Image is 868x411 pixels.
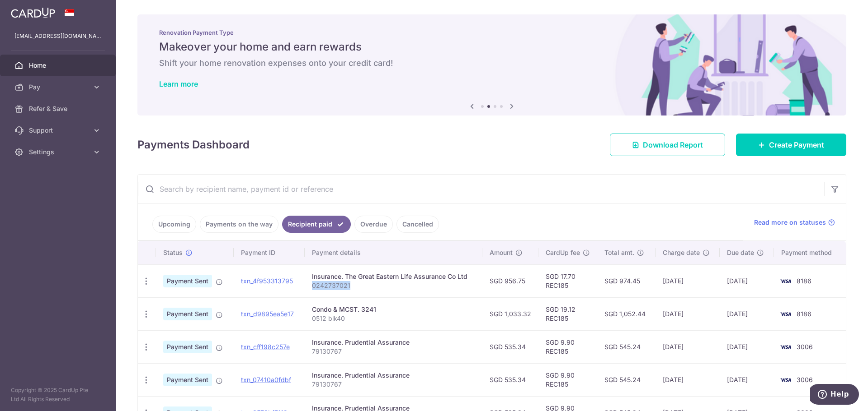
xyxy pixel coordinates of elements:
a: Overdue [354,216,393,233]
td: SGD 1,052.44 [597,297,656,330]
td: [DATE] [656,330,720,363]
div: Insurance. Prudential Assurance [312,371,476,380]
th: Payment method [774,241,846,264]
td: [DATE] [720,264,774,297]
p: 0512 blk40 [312,314,476,323]
a: txn_4f953313795 [241,277,293,285]
td: [DATE] [720,330,774,363]
span: Support [29,126,89,135]
input: Search by recipient name, payment id or reference [138,175,824,203]
p: Renovation Payment Type [159,29,825,36]
p: 79130767 [312,380,476,389]
span: Create Payment [769,139,824,150]
img: CardUp [11,7,55,18]
span: Read more on statuses [754,218,826,227]
p: 0242737021 [312,281,476,290]
td: SGD 956.75 [482,264,538,297]
div: Insurance. Prudential Assurance [312,338,476,347]
td: [DATE] [656,297,720,330]
span: Amount [490,248,513,257]
td: SGD 545.24 [597,363,656,396]
td: SGD 1,033.32 [482,297,538,330]
span: Payment Sent [163,275,212,287]
span: Refer & Save [29,104,89,113]
img: Bank Card [777,309,795,319]
a: Read more on statuses [754,218,835,227]
th: Payment details [305,241,483,264]
a: Recipient paid [282,216,351,233]
td: SGD 19.12 REC185 [538,297,597,330]
p: [EMAIL_ADDRESS][DOMAIN_NAME] [14,32,101,41]
td: [DATE] [656,363,720,396]
span: Payment Sent [163,341,212,353]
td: SGD 17.70 REC185 [538,264,597,297]
td: SGD 9.90 REC185 [538,330,597,363]
span: 8186 [797,310,811,318]
a: Payments on the way [200,216,278,233]
span: Settings [29,148,89,157]
td: SGD 535.34 [482,363,538,396]
td: SGD 535.34 [482,330,538,363]
img: Bank Card [777,342,795,352]
iframe: Opens a widget where you can find more information [810,384,859,406]
span: Home [29,61,89,70]
a: Upcoming [152,216,196,233]
a: txn_07410a0fdbf [241,376,291,383]
h6: Shift your home renovation expenses onto your credit card! [159,58,825,69]
h5: Makeover your home and earn rewards [159,40,825,54]
span: Download Report [643,139,703,150]
span: 3006 [797,343,813,351]
a: Cancelled [396,216,439,233]
th: Payment ID [234,241,305,264]
span: Payment Sent [163,374,212,386]
img: Bank Card [777,374,795,385]
span: 8186 [797,277,811,285]
td: [DATE] [656,264,720,297]
td: SGD 974.45 [597,264,656,297]
div: Insurance. The Great Eastern Life Assurance Co Ltd [312,272,476,281]
a: Create Payment [736,134,846,156]
img: Renovation banner [137,14,846,115]
img: Bank Card [777,276,795,286]
h4: Payments Dashboard [137,137,250,153]
a: txn_cff198c257e [241,343,290,351]
span: CardUp fee [546,248,580,257]
td: SGD 545.24 [597,330,656,363]
span: Payment Sent [163,308,212,320]
span: Charge date [663,248,700,257]
a: Learn more [159,79,198,88]
div: Condo & MCST. 3241 [312,305,476,314]
span: Due date [727,248,754,257]
td: [DATE] [720,297,774,330]
a: txn_d9895ea5e17 [241,310,294,318]
span: Pay [29,83,89,92]
td: [DATE] [720,363,774,396]
td: SGD 9.90 REC185 [538,363,597,396]
span: Status [163,248,183,257]
span: Total amt. [604,248,634,257]
p: 79130767 [312,347,476,356]
a: Download Report [610,134,725,156]
span: 3006 [797,376,813,383]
